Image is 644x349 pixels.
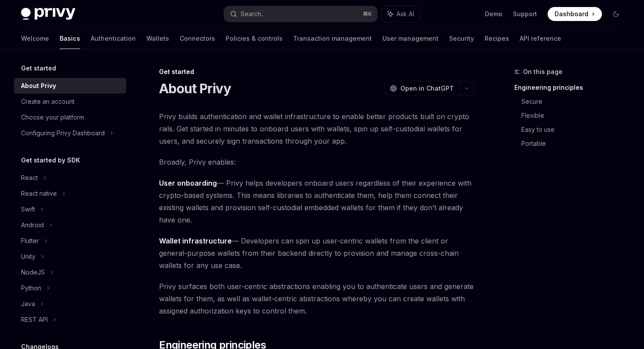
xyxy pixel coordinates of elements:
[21,28,49,49] a: Welcome
[21,81,56,91] div: About Privy
[14,94,126,109] a: Create an account
[159,179,217,187] strong: User onboarding
[514,81,630,95] a: Engineering principles
[159,280,474,317] span: Privy surfaces both user-centric abstractions enabling you to authenticate users and generate wal...
[513,10,537,18] a: Support
[91,28,136,49] a: Authentication
[520,28,561,49] a: API reference
[159,236,232,245] strong: Wallet infrastructure
[159,81,231,96] h1: About Privy
[226,28,283,49] a: Policies & controls
[521,95,630,109] a: Secure
[21,188,57,199] div: React native
[293,28,372,49] a: Transaction management
[14,78,126,94] a: About Privy
[224,6,377,22] button: Search...⌘K
[21,128,105,138] div: Configuring Privy Dashboard
[400,84,454,93] span: Open in ChatGPT
[159,67,474,76] div: Get started
[21,220,44,230] div: Android
[382,6,420,22] button: Ask AI
[21,251,35,262] div: Unity
[21,236,39,246] div: Flutter
[521,123,630,137] a: Easy to use
[159,156,474,168] span: Broadly, Privy enables:
[485,28,509,49] a: Recipes
[159,177,474,226] span: — Privy helps developers onboard users regardless of their experience with crypto-based systems. ...
[384,81,459,96] button: Open in ChatGPT
[60,28,80,49] a: Basics
[449,28,474,49] a: Security
[382,28,439,49] a: User management
[21,204,35,215] div: Swift
[159,110,474,147] span: Privy builds authentication and wallet infrastructure to enable better products built on crypto r...
[21,63,56,74] h5: Get started
[21,96,74,107] div: Create an account
[21,155,80,166] h5: Get started by SDK
[548,7,602,21] a: Dashboard
[21,112,84,123] div: Choose your platform
[21,8,75,20] img: dark logo
[180,28,215,49] a: Connectors
[21,173,38,183] div: React
[485,10,502,18] a: Demo
[555,10,588,18] span: Dashboard
[14,109,126,125] a: Choose your platform
[521,137,630,151] a: Portable
[523,67,563,77] span: On this page
[21,267,45,278] div: NodeJS
[609,7,623,21] button: Toggle dark mode
[521,109,630,123] a: Flexible
[159,235,474,271] span: — Developers can spin up user-centric wallets from the client or general-purpose wallets from the...
[146,28,169,49] a: Wallets
[241,9,265,19] div: Search...
[21,314,48,325] div: REST API
[363,11,372,18] span: ⌘ K
[396,10,414,18] span: Ask AI
[21,283,41,293] div: Python
[21,299,35,309] div: Java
